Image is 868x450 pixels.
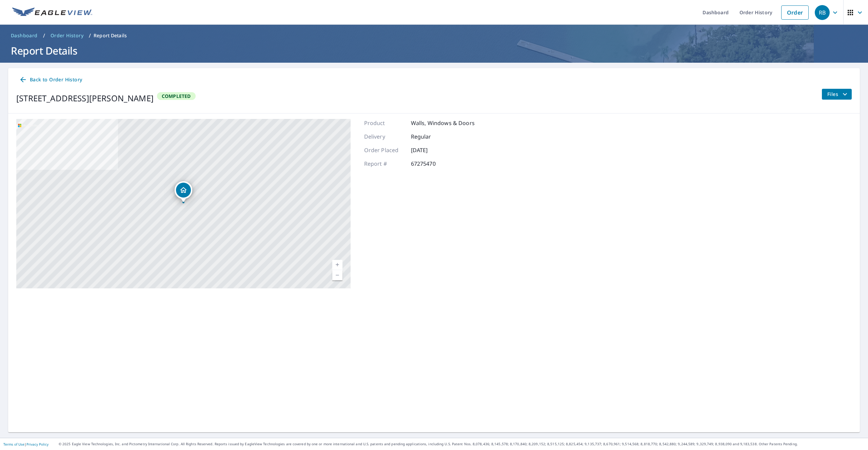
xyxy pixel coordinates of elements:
[815,5,830,20] div: RB
[332,270,342,280] a: Current Level 17, Zoom Out
[822,89,852,100] button: filesDropdownBtn-67275470
[51,32,83,39] span: Order History
[364,119,405,127] p: Product
[12,7,92,18] img: EV Logo
[8,30,40,41] a: Dashboard
[48,30,86,41] a: Order History
[781,5,809,20] a: Order
[411,146,452,154] p: [DATE]
[158,93,195,99] span: Completed
[43,32,45,40] li: /
[11,32,38,39] span: Dashboard
[16,92,154,104] div: [STREET_ADDRESS][PERSON_NAME]
[332,260,342,270] a: Current Level 17, Zoom In
[8,44,860,58] h1: Report Details
[26,442,48,447] a: Privacy Policy
[411,160,452,168] p: 67275470
[364,146,405,154] p: Order Placed
[3,442,24,447] a: Terms of Use
[59,442,865,447] p: © 2025 Eagle View Technologies, Inc. and Pictometry International Corp. All Rights Reserved. Repo...
[89,32,91,40] li: /
[364,132,405,141] p: Delivery
[3,442,48,446] p: |
[364,160,405,168] p: Report #
[94,32,127,39] p: Report Details
[411,132,452,141] p: Regular
[411,119,475,127] p: Walls, Windows & Doors
[19,76,82,84] span: Back to Order History
[16,74,85,86] a: Back to Order History
[175,181,192,202] div: Dropped pin, building 1, Residential property, 2534 Lakeshore Dr Flagler Beach, FL 32136
[827,90,849,98] span: Files
[8,30,860,41] nav: breadcrumb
